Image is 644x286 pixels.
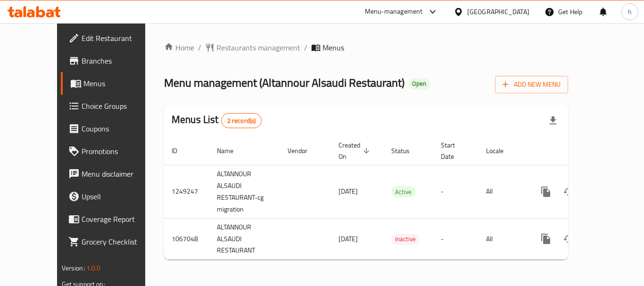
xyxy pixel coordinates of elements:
span: Open [408,80,430,88]
span: h [628,7,632,17]
div: [GEOGRAPHIC_DATA] [467,7,529,17]
span: Choice Groups [82,100,157,112]
a: Upsell [61,185,165,208]
a: Home [164,42,194,53]
span: Active [391,187,415,197]
a: Branches [61,49,165,72]
a: Coupons [61,117,165,140]
a: Choice Groups [61,95,165,117]
span: Menus [322,42,344,53]
table: enhanced table [164,137,633,260]
a: Menu disclaimer [61,163,165,185]
button: Change Status [557,180,580,203]
button: Change Status [557,228,580,250]
a: Restaurants management [205,42,300,53]
span: [DATE] [339,233,358,245]
td: - [433,165,479,218]
td: All [479,218,527,260]
span: [DATE] [339,185,358,197]
span: Created On [339,139,372,162]
td: - [433,218,479,260]
a: Coverage Report [61,208,165,230]
div: Export file [542,109,564,132]
td: 1067048 [164,218,209,260]
td: ALTANNOUR ALSAUDI RESTAURANT [209,218,280,260]
span: Grocery Checklist [82,236,157,247]
span: Promotions [82,146,157,157]
span: Inactive [391,234,420,245]
a: Grocery Checklist [61,230,165,253]
span: Version: [62,262,85,274]
div: Open [408,78,430,90]
div: Inactive [391,234,420,245]
nav: breadcrumb [164,42,568,53]
li: / [304,42,307,53]
button: more [535,228,557,250]
span: Upsell [82,191,157,202]
span: Menus [83,78,157,89]
td: All [479,165,527,218]
a: Edit Restaurant [61,27,165,49]
span: Locale [486,145,516,156]
li: / [198,42,201,53]
span: Edit Restaurant [82,33,157,44]
span: Coverage Report [82,213,157,225]
button: Add New Menu [495,76,568,93]
span: Menu disclaimer [82,168,157,180]
div: Menu-management [365,6,423,17]
td: 1249247 [164,165,209,218]
span: Vendor [288,145,320,156]
span: ID [172,145,190,156]
td: ALTANNOUR ALSAUDI RESTAURANT-cg migration [209,165,280,218]
span: Restaurants management [216,42,300,53]
span: Branches [82,55,157,66]
th: Actions [527,137,633,165]
a: Promotions [61,140,165,163]
button: more [535,180,557,203]
span: 2 record(s) [222,116,262,125]
span: Coupons [82,123,157,134]
span: 1.0.0 [86,262,101,274]
span: Name [217,145,246,156]
span: Status [391,145,422,156]
a: Menus [61,72,165,95]
span: Start Date [441,139,467,162]
span: Menu management ( Altannour Alsaudi Restaurant ) [164,72,405,93]
div: Total records count [221,113,262,128]
div: Active [391,186,415,197]
span: Add New Menu [503,79,561,90]
h2: Menus List [172,113,262,128]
